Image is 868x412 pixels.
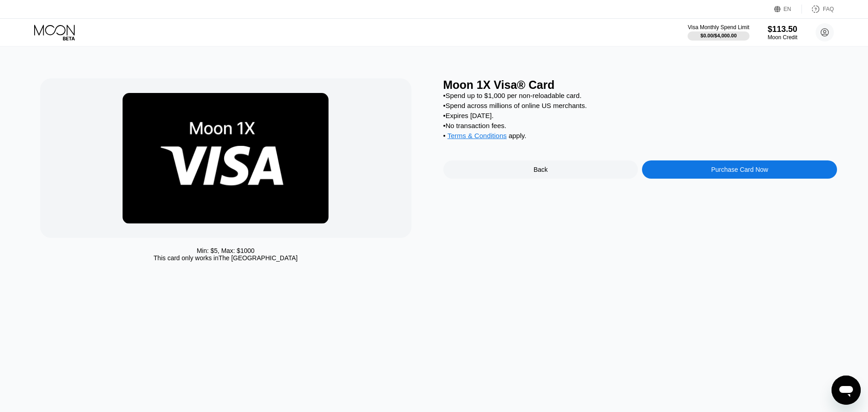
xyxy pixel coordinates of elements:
[154,254,298,262] div: This card only works in The [GEOGRAPHIC_DATA]
[443,132,837,142] div: • apply .
[443,78,837,92] div: Moon 1X Visa® Card
[688,24,749,31] div: Visa Monthly Spend Limit
[534,166,548,173] div: Back
[768,25,797,34] div: $113.50
[802,5,834,14] div: FAQ
[784,6,791,12] div: EN
[197,247,255,254] div: Min: $ 5 , Max: $ 1000
[832,376,861,405] iframe: 启动消息传送窗口的按钮
[711,166,768,173] div: Purchase Card Now
[642,160,837,179] div: Purchase Card Now
[443,102,837,109] div: • Spend across millions of online US merchants.
[700,33,737,38] div: $0.00 / $4,000.00
[443,122,837,129] div: • No transaction fees.
[688,24,749,41] div: Visa Monthly Spend Limit$0.00/$4,000.00
[768,34,797,41] div: Moon Credit
[774,5,802,14] div: EN
[447,132,507,142] div: Terms & Conditions
[768,25,797,41] div: $113.50Moon Credit
[443,92,837,99] div: • Spend up to $1,000 per non-reloadable card.
[447,132,507,139] span: Terms & Conditions
[823,6,834,12] div: FAQ
[443,160,638,179] div: Back
[443,112,837,119] div: • Expires [DATE].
